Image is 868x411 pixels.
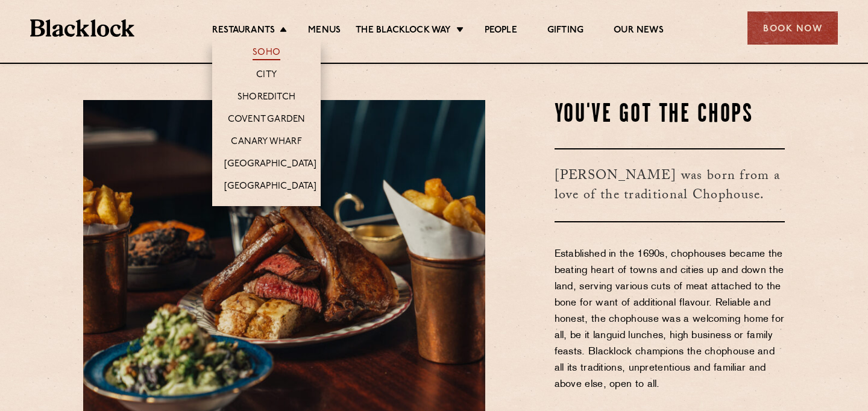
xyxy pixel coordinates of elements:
a: [GEOGRAPHIC_DATA] [224,181,316,194]
a: Covent Garden [228,114,306,127]
p: Established in the 1690s, chophouses became the beating heart of towns and cities up and down the... [555,246,785,393]
h2: You've Got The Chops [555,100,785,130]
a: Soho [253,47,280,60]
a: Restaurants [212,25,275,38]
a: City [256,69,277,83]
a: Our News [614,25,664,38]
img: BL_Textured_Logo-footer-cropped.svg [30,19,134,37]
a: Menus [308,25,341,38]
h3: [PERSON_NAME] was born from a love of the traditional Chophouse. [555,148,785,222]
a: The Blacklock Way [356,25,451,38]
a: Gifting [547,25,583,38]
a: People [485,25,517,38]
a: Shoreditch [237,92,295,105]
div: Book Now [747,11,838,45]
a: [GEOGRAPHIC_DATA] [224,158,316,172]
a: Canary Wharf [231,136,301,149]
